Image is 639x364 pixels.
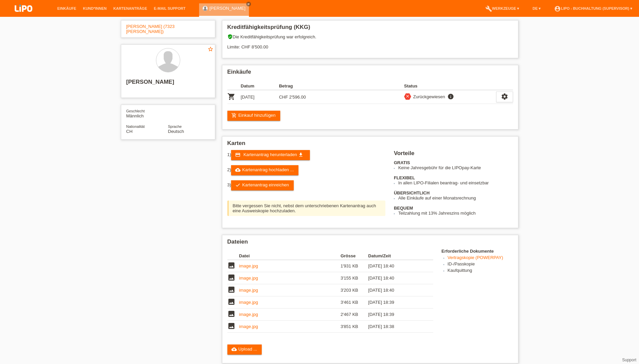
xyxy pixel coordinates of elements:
[622,358,636,362] a: Support
[368,260,423,272] td: [DATE] 18:40
[448,268,513,274] li: Kaufquittung
[239,324,258,329] a: image.jpg
[529,6,544,10] a: DE ▾
[368,321,423,333] td: [DATE] 18:38
[126,24,175,34] a: [PERSON_NAME] (7323 [PERSON_NAME])
[227,93,235,101] i: POSP00028658
[398,180,513,185] li: In allen LIPO-Filialen beantrag- und einsetzbar
[151,6,189,10] a: E-Mail Support
[126,129,133,134] span: Schweiz
[227,239,513,249] h2: Dateien
[398,195,513,201] li: Alle Einkäufe auf einer Monatsrechnung
[110,6,151,10] a: Kartenanträge
[405,94,410,99] i: close
[394,190,429,195] b: ÜBERSICHTLICH
[244,152,297,157] span: Kartenantrag herunterladen
[239,263,258,268] a: image.jpg
[227,274,235,282] i: image
[231,165,298,175] a: cloud_uploadKartenantrag hochladen ...
[394,175,415,180] b: FLEXIBEL
[227,140,513,150] h2: Karten
[341,284,368,296] td: 3'203 KB
[341,252,368,260] th: Grösse
[239,288,258,293] a: image.jpg
[168,124,182,129] span: Sprache
[7,14,40,19] a: LIPO pay
[239,300,258,305] a: image.jpg
[227,344,262,355] a: cloud_uploadUpload ...
[442,249,513,254] h4: Erforderliche Dokumente
[126,108,168,118] div: Männlich
[341,296,368,308] td: 3'461 KB
[341,260,368,272] td: 1'931 KB
[227,310,235,318] i: image
[482,6,523,10] a: buildWerkzeuge ▾
[227,298,235,306] i: image
[241,90,279,104] td: [DATE]
[368,252,423,260] th: Datum/Zeit
[79,6,110,10] a: Kund*innen
[235,182,241,188] i: check
[398,165,513,170] li: Keine Jahresgebühr für die LIPOpay-Karte
[485,5,492,12] i: build
[341,321,368,333] td: 3'851 KB
[448,261,513,268] li: ID-/Passkopie
[227,165,386,175] div: 2)
[227,69,513,79] h2: Einkäufe
[368,308,423,321] td: [DATE] 18:39
[551,6,636,10] a: account_circleLIPO - Buchhaltung (Supervisor) ▾
[394,160,410,165] b: GRATIS
[239,312,258,317] a: image.jpg
[247,2,250,6] i: close
[227,322,235,330] i: image
[394,206,413,211] b: BEQUEM
[227,111,281,121] a: add_shopping_cartEinkauf hinzufügen
[126,124,145,129] span: Nationalität
[298,152,303,157] i: get_app
[126,79,210,89] h2: [PERSON_NAME]
[54,6,79,10] a: Einkäufe
[227,286,235,294] i: image
[501,93,508,100] i: settings
[239,276,258,281] a: image.jpg
[398,211,513,216] li: Teilzahlung mit 13% Jahreszins möglich
[227,261,235,269] i: image
[239,252,341,260] th: Datei
[341,272,368,284] td: 3'155 KB
[227,34,233,39] i: verified_user
[168,129,184,134] span: Deutsch
[207,46,214,52] i: star_border
[448,255,503,260] a: Vertragskopie (POWERPAY)
[227,201,386,216] div: Bitte vergessen Sie nicht, nebst dem unterschriebenen Kartenantrag auch eine Ausweiskopie hochzul...
[368,284,423,296] td: [DATE] 18:40
[231,347,237,352] i: cloud_upload
[231,113,237,118] i: add_shopping_cart
[235,152,241,157] i: credit_card
[368,296,423,308] td: [DATE] 18:39
[227,180,386,190] div: 3)
[126,109,145,113] span: Geschlecht
[207,46,214,53] a: star_border
[246,2,251,6] a: close
[210,6,246,11] a: [PERSON_NAME]
[341,308,368,321] td: 2'467 KB
[404,82,496,90] th: Status
[227,34,513,54] div: Die Kreditfähigkeitsprüfung war erfolgreich. Limite: CHF 8'500.00
[554,5,561,12] i: account_circle
[279,82,317,90] th: Betrag
[368,272,423,284] td: [DATE] 18:40
[235,167,241,173] i: cloud_upload
[231,150,310,160] a: credit_card Kartenantrag herunterladen get_app
[411,93,445,100] div: Zurückgewiesen
[231,180,294,190] a: checkKartenantrag einreichen
[227,24,513,34] h2: Kreditfähigkeitsprüfung (KKG)
[447,93,455,100] i: info
[279,90,317,104] td: CHF 2'596.00
[227,150,386,160] div: 1)
[241,82,279,90] th: Datum
[394,150,513,160] h2: Vorteile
